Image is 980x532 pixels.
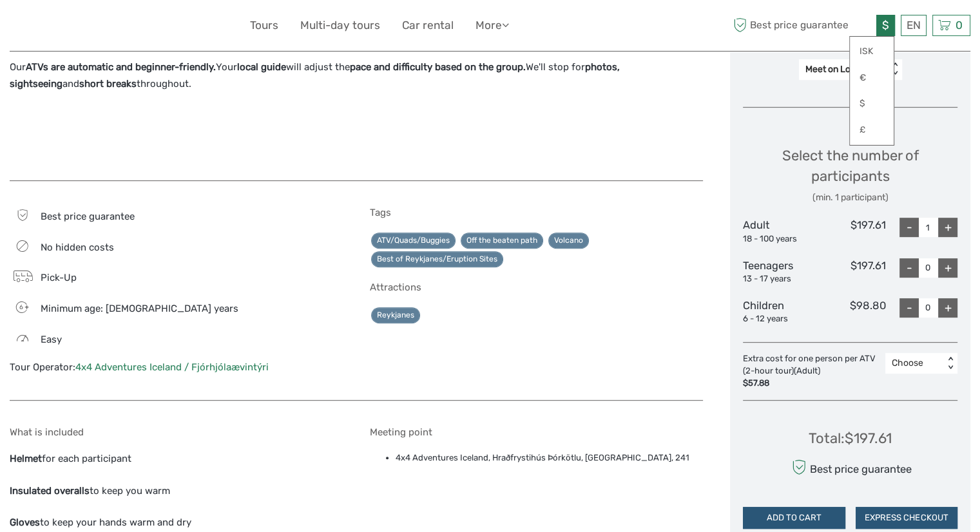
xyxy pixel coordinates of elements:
a: € [850,66,894,90]
div: Choose [892,357,937,370]
a: Volcano [548,233,589,249]
a: ATV/Quads/Buggies [371,233,456,249]
span: Minimum age: [DEMOGRAPHIC_DATA] years [41,303,238,314]
div: 6 - 12 years [743,313,814,325]
div: Select the number of participants [743,146,957,204]
span: 6 [12,303,30,312]
div: - [899,258,919,278]
p: for each participant [10,451,343,468]
button: ADD TO CART [743,507,845,529]
span: Pick-Up [41,272,77,283]
button: Open LiveChat chat widget [148,20,164,35]
div: (min. 1 participant) [743,191,957,204]
strong: Insulated overalls [10,485,90,497]
span: Best price guarantee [41,211,135,222]
a: £ [850,119,894,142]
a: ISK [850,40,894,63]
div: - [899,298,919,318]
span: No hidden costs [41,242,114,253]
a: $ [850,92,894,115]
div: Best price guarantee [789,456,912,479]
div: Extra cost for one person per ATV (2-hour tour) (Adult) [743,353,885,390]
a: More [476,16,509,35]
h5: Meeting point [370,426,703,438]
div: $98.80 [814,298,886,325]
div: Total : $197.61 [809,428,892,448]
li: 4x4 Adventures Iceland, Hraðfrystihús Þórkötlu, [GEOGRAPHIC_DATA], 241 [396,451,703,465]
strong: Helmet [10,453,42,464]
div: Teenagers [743,258,814,285]
div: 13 - 17 years [743,273,814,285]
a: Off the beaten path [461,233,543,249]
strong: photos, sightseeing [10,61,620,90]
div: + [938,258,957,278]
div: Adult [743,218,814,245]
div: < > [890,62,901,76]
h5: Attractions [370,281,703,293]
strong: pace and difficulty based on the group. [350,61,526,73]
div: Children [743,298,814,325]
strong: Gloves [10,517,40,528]
a: Tours [250,16,278,35]
strong: local guide [237,61,286,73]
img: 632-1a1f61c2-ab70-46c5-a88f-57c82c74ba0d_logo_small.jpg [10,10,75,41]
p: to keep you warm [10,483,343,500]
div: - [899,218,919,237]
div: $197.61 [814,258,886,285]
p: to keep your hands warm and dry [10,515,343,531]
button: EXPRESS CHECKOUT [856,507,957,529]
div: < > [945,357,956,370]
h5: Tags [370,207,703,218]
div: Meet on Location [805,63,882,76]
h5: What is included [10,426,343,438]
div: + [938,218,957,237]
span: Easy [41,334,62,345]
div: 18 - 100 years [743,233,814,245]
div: $57.88 [743,377,879,390]
div: Tour Operator: [10,361,343,374]
div: + [938,298,957,318]
a: Multi-day tours [300,16,380,35]
a: 4x4 Adventures Iceland / Fjórhjólaævintýri [75,361,269,373]
div: EN [901,15,927,36]
a: Best of Reykjanes/Eruption Sites [371,251,503,267]
p: We're away right now. Please check back later! [18,23,146,33]
strong: short breaks [79,78,137,90]
a: Car rental [402,16,454,35]
span: $ [882,19,889,32]
div: $197.61 [814,218,886,245]
a: Reykjanes [371,307,420,323]
span: Best price guarantee [730,15,873,36]
p: Our Your will adjust the We'll stop for and throughout. [10,59,703,92]
span: 0 [954,19,965,32]
strong: ATVs are automatic and beginner-friendly. [26,61,216,73]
